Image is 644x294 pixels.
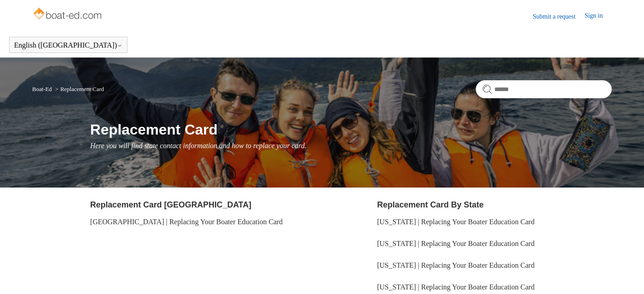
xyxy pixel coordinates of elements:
a: [GEOGRAPHIC_DATA] | Replacing Your Boater Education Card [90,218,283,226]
a: Replacement Card By State [377,200,483,209]
button: English ([GEOGRAPHIC_DATA]) [14,41,122,49]
li: Boat-Ed [32,86,54,92]
div: Live chat [614,264,637,287]
img: Boat-Ed Help Center home page [32,5,104,24]
a: [US_STATE] | Replacing Your Boater Education Card [377,283,534,291]
a: [US_STATE] | Replacing Your Boater Education Card [377,240,534,247]
a: Replacement Card [GEOGRAPHIC_DATA] [90,200,251,209]
a: [US_STATE] | Replacing Your Boater Education Card [377,261,534,269]
a: Sign in [585,11,612,22]
a: Submit a request [533,12,585,21]
li: Replacement Card [54,86,104,92]
a: Boat-Ed [32,86,52,92]
p: Here you will find state contact information and how to replace your card. [90,140,612,151]
input: Search [476,80,612,98]
a: [US_STATE] | Replacing Your Boater Education Card [377,218,534,226]
h1: Replacement Card [90,119,612,140]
